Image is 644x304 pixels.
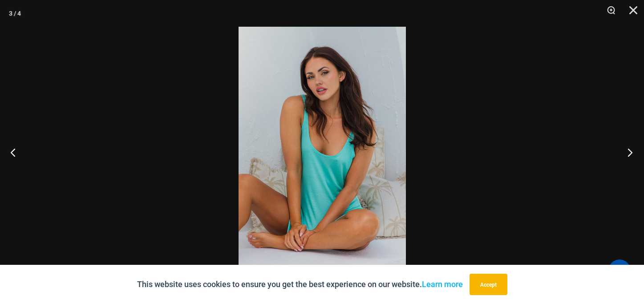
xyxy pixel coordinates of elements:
[137,278,463,291] p: This website uses cookies to ensure you get the best experience on our website.
[422,280,463,289] a: Learn more
[239,27,406,277] img: Bahama Breeze Mint 5867 Dress 04
[470,274,507,295] button: Accept
[611,130,644,174] button: Next
[9,7,21,20] div: 3 / 4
